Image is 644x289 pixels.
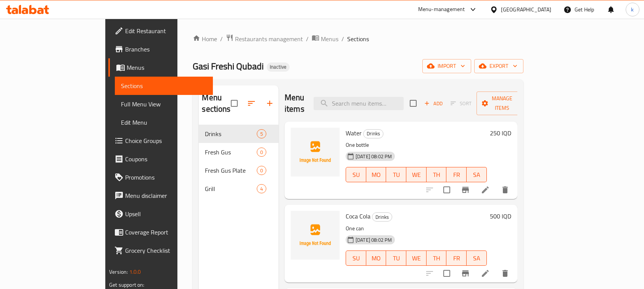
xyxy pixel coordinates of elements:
span: Grocery Checklist [125,246,207,255]
span: 4 [257,185,266,193]
img: Water [291,128,340,177]
span: Sections [347,34,369,43]
button: FR [446,250,467,266]
button: MO [366,250,386,266]
button: Add [421,98,446,109]
span: Sort sections [242,94,261,112]
button: Manage items [477,92,528,115]
span: Sections [121,81,207,90]
span: MO [369,253,383,264]
a: Edit Menu [115,113,213,132]
span: SU [349,169,363,180]
span: 0 [257,149,266,156]
button: WE [406,250,427,266]
div: Drinks5 [199,125,279,143]
div: Fresh Gus Plate [205,166,256,175]
span: FR [449,169,464,180]
button: import [422,59,471,73]
a: Menus [108,58,213,77]
span: Inactive [267,64,290,70]
span: TU [389,253,403,264]
button: TH [427,250,447,266]
span: Coverage Report [125,228,207,237]
span: SA [470,253,484,264]
span: 1.0.0 [129,267,141,277]
span: Select section [405,95,421,111]
li: / [306,34,309,43]
div: Fresh Gus0 [199,143,279,161]
h6: 250 IQD [490,128,511,138]
span: Coupons [125,154,207,164]
span: export [480,61,517,71]
a: Full Menu View [115,95,213,113]
span: 0 [257,167,266,174]
div: Menu-management [418,5,465,14]
span: k [631,5,634,14]
button: TU [386,167,406,182]
span: Full Menu View [121,100,207,109]
span: Drinks [364,129,383,138]
span: import [428,61,465,71]
span: SU [349,253,363,264]
a: Promotions [108,168,213,186]
button: SA [467,250,487,266]
span: Branches [125,45,207,54]
span: Coca Cola [346,210,370,222]
span: WE [409,169,423,180]
button: TU [386,250,406,266]
li: / [220,34,223,43]
span: Select all sections [226,95,242,111]
button: MO [366,167,386,182]
button: Branch-specific-item [456,181,475,199]
span: Add item [421,98,446,109]
span: Select section first [446,98,477,109]
p: One bottle [346,140,487,150]
input: search [314,97,404,110]
a: Sections [115,77,213,95]
a: Branches [108,40,213,58]
div: Fresh Gus Plate0 [199,161,279,180]
div: Grill4 [199,180,279,198]
span: Drinks [372,213,392,222]
button: TH [427,167,447,182]
div: items [257,129,266,138]
span: Menus [127,63,207,72]
div: items [257,148,266,157]
button: SU [346,167,366,182]
span: Add [423,99,444,108]
a: Edit Restaurant [108,22,213,40]
span: TH [430,169,444,180]
span: Grill [205,184,256,193]
nav: Menu sections [199,122,279,201]
div: Drinks [363,129,383,138]
span: Menus [321,34,338,43]
button: SA [467,167,487,182]
span: Edit Restaurant [125,26,207,35]
div: Fresh Gus [205,148,256,157]
div: Drinks [372,212,392,222]
a: Menus [312,34,338,44]
button: export [474,59,523,73]
button: delete [496,264,514,283]
img: Coca Cola [291,211,340,260]
a: Coupons [108,150,213,168]
span: [DATE] 08:02 PM [353,236,395,244]
span: Promotions [125,173,207,182]
button: Branch-specific-item [456,264,475,283]
nav: breadcrumb [193,34,523,44]
button: FR [446,167,467,182]
h2: Menu sections [202,92,230,115]
span: Edit Menu [121,118,207,127]
span: WE [409,253,423,264]
div: Inactive [267,63,290,72]
button: Add section [261,94,279,112]
span: Select to update [439,182,455,198]
h2: Menu items [285,92,304,115]
span: Gasi Freshi Qubadi [193,58,264,75]
div: Drinks [205,129,256,138]
span: [DATE] 08:02 PM [353,153,395,160]
a: Edit menu item [481,185,490,194]
span: Menu disclaimer [125,191,207,200]
button: SU [346,250,366,266]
